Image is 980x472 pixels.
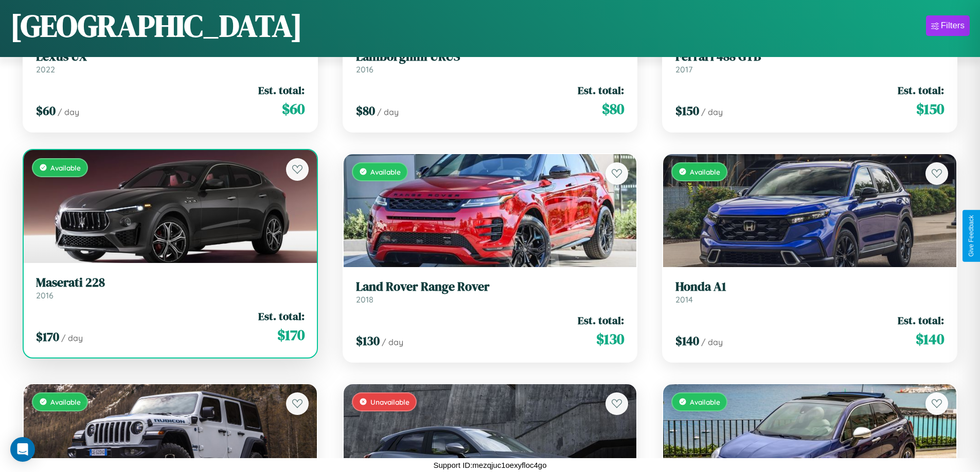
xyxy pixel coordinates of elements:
[578,83,624,98] span: Est. total:
[578,313,624,328] span: Est. total:
[277,325,305,345] span: $ 170
[675,64,692,74] span: 2017
[675,294,693,305] span: 2014
[898,313,944,328] span: Est. total:
[258,309,305,324] span: Est. total:
[382,337,403,347] span: / day
[356,49,625,64] h3: Lamborghini URUS
[258,83,305,98] span: Est. total:
[701,337,723,347] span: / day
[356,332,380,349] span: $ 130
[58,107,79,117] span: / day
[675,279,944,294] h3: Honda A1
[36,64,55,74] span: 2022
[50,163,81,172] span: Available
[36,49,305,74] a: Lexus UX2022
[968,215,975,257] div: Give Feedback
[941,21,965,31] div: Filters
[61,333,83,343] span: / day
[356,102,375,119] span: $ 80
[596,329,624,349] span: $ 130
[916,329,944,349] span: $ 140
[690,398,720,406] span: Available
[675,49,944,74] a: Ferrari 488 GTB2017
[916,99,944,119] span: $ 150
[926,15,970,36] button: Filters
[356,279,625,294] h3: Land Rover Range Rover
[36,290,54,300] span: 2016
[36,275,305,290] h3: Maserati 228
[10,5,302,47] h1: [GEOGRAPHIC_DATA]
[898,83,944,98] span: Est. total:
[36,275,305,300] a: Maserati 2282016
[675,102,699,119] span: $ 150
[602,99,624,119] span: $ 80
[356,279,625,305] a: Land Rover Range Rover2018
[690,167,720,176] span: Available
[433,458,546,472] p: Support ID: mezqjuc1oexyfloc4go
[370,167,401,176] span: Available
[36,49,305,64] h3: Lexus UX
[36,328,59,345] span: $ 170
[10,437,35,462] div: Open Intercom Messenger
[356,49,625,74] a: Lamborghini URUS2016
[701,107,723,117] span: / day
[675,279,944,305] a: Honda A12014
[356,64,373,74] span: 2016
[377,107,399,117] span: / day
[356,294,373,305] span: 2018
[50,398,81,406] span: Available
[675,49,944,64] h3: Ferrari 488 GTB
[36,102,56,119] span: $ 60
[282,99,305,119] span: $ 60
[675,332,699,349] span: $ 140
[370,398,409,406] span: Unavailable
